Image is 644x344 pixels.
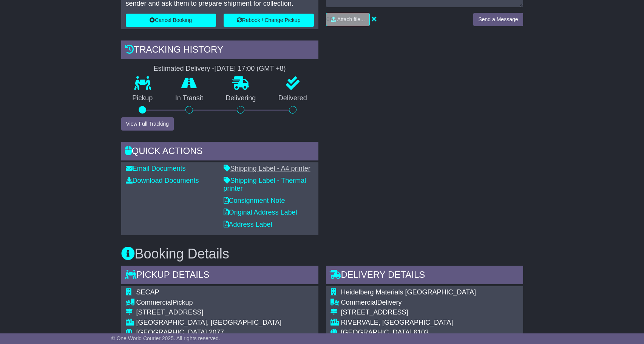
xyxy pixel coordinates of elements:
[341,308,476,317] div: [STREET_ADDRESS]
[136,328,207,336] span: [GEOGRAPHIC_DATA]
[341,319,476,327] div: RIVERVALE, [GEOGRAPHIC_DATA]
[126,177,199,184] a: Download Documents
[121,142,318,162] div: Quick Actions
[209,328,224,336] span: 2077
[326,266,523,286] div: Delivery Details
[136,308,282,317] div: [STREET_ADDRESS]
[341,299,476,307] div: Delivery
[126,14,216,27] button: Cancel Booking
[126,165,186,172] a: Email Documents
[136,299,282,307] div: Pickup
[111,335,220,341] span: © One World Courier 2025. All rights reserved.
[215,94,267,103] p: Delivering
[224,177,306,193] a: Shipping Label - Thermal printer
[121,40,318,61] div: Tracking history
[473,13,523,26] button: Send a Message
[121,117,174,131] button: View Full Tracking
[267,94,318,103] p: Delivered
[121,94,164,103] p: Pickup
[164,94,215,103] p: In Transit
[341,328,412,336] span: [GEOGRAPHIC_DATA]
[136,299,173,306] span: Commercial
[224,221,272,228] a: Address Label
[224,14,314,27] button: Rebook / Change Pickup
[136,288,159,296] span: SECAP
[136,319,282,327] div: [GEOGRAPHIC_DATA], [GEOGRAPHIC_DATA]
[121,65,318,73] div: Estimated Delivery -
[414,328,429,336] span: 6103
[341,299,377,306] span: Commercial
[121,246,523,262] h3: Booking Details
[224,197,285,204] a: Consignment Note
[121,266,318,286] div: Pickup Details
[224,165,310,172] a: Shipping Label - A4 printer
[215,65,286,73] div: [DATE] 17:00 (GMT +8)
[224,209,297,216] a: Original Address Label
[341,288,476,296] span: Heidelberg Materials [GEOGRAPHIC_DATA]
